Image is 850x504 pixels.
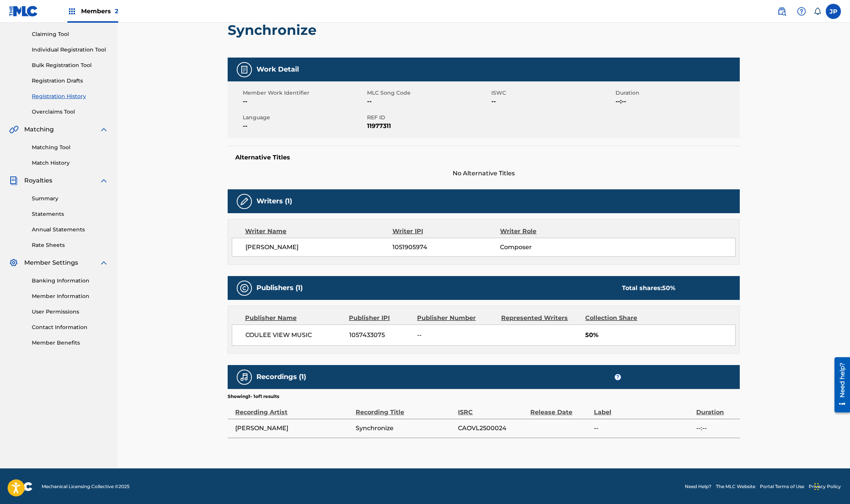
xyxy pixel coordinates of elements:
span: --:-- [616,97,738,106]
img: Recordings [240,373,249,382]
span: --:-- [696,424,736,433]
span: 1051905974 [392,243,500,252]
span: Member Settings [24,258,78,267]
span: REF ID [367,114,489,122]
div: Represented Writers [501,314,580,323]
a: Portal Terms of Use [760,483,804,490]
div: Notifications [814,8,821,15]
iframe: Chat Widget [812,468,850,504]
div: Publisher Name [245,314,343,323]
span: [PERSON_NAME] [235,424,352,433]
a: Annual Statements [32,226,108,234]
span: CAOVL2500024 [458,424,527,433]
span: 50 % [662,284,675,292]
h2: Synchronize [228,22,320,39]
div: Drag [814,475,819,498]
div: Label [594,400,692,417]
span: -- [491,97,614,106]
span: Mechanical Licensing Collective © 2025 [42,483,130,490]
span: Matching [24,125,54,134]
span: 50% [585,331,735,340]
a: The MLC Website [716,483,755,490]
span: COULEE VIEW MUSIC [245,331,344,340]
img: Top Rightsholders [67,7,77,16]
div: Duration [696,400,736,417]
div: Release Date [530,400,590,417]
img: Writers [240,197,249,206]
a: Privacy Policy [809,483,841,490]
img: help [797,7,806,16]
img: search [777,7,786,16]
h5: Recordings (1) [256,373,306,381]
h5: Publishers (1) [256,284,303,292]
span: 1057433075 [349,331,412,340]
a: Need Help? [685,483,711,490]
a: Member Information [32,292,108,300]
div: User Menu [826,4,841,19]
span: Language [243,114,365,122]
div: ISRC [458,400,527,417]
span: Member Work Identifier [243,89,365,97]
img: Publishers [240,284,249,293]
span: Duration [616,89,738,97]
img: MLC Logo [9,6,38,17]
div: Publisher IPI [349,314,411,323]
div: Recording Artist [235,400,352,417]
a: Matching Tool [32,144,108,151]
a: Contact Information [32,323,108,331]
span: -- [367,97,489,106]
a: Overclaims Tool [32,108,108,116]
div: Collection Share [585,314,659,323]
span: -- [243,122,365,131]
a: Public Search [774,4,789,19]
span: MLC Song Code [367,89,489,97]
img: Work Detail [240,65,249,74]
span: 2 [115,8,118,15]
a: Registration History [32,92,108,100]
div: Writer Role [500,227,598,236]
span: -- [594,424,692,433]
span: No Alternative Titles [228,169,740,178]
a: Statements [32,210,108,218]
div: Writer IPI [392,227,500,236]
span: -- [243,97,365,106]
a: Registration Drafts [32,77,108,85]
a: Member Benefits [32,339,108,347]
a: Individual Registration Tool [32,46,108,54]
div: Writer Name [245,227,392,236]
img: Royalties [9,176,18,185]
span: Royalties [24,176,52,185]
a: Bulk Registration Tool [32,61,108,69]
img: Member Settings [9,258,18,267]
h5: Work Detail [256,65,299,74]
a: Match History [32,159,108,167]
a: Summary [32,195,108,203]
h5: Alternative Titles [235,154,732,161]
span: Composer [500,243,598,252]
span: 11977311 [367,122,489,131]
span: -- [417,331,495,340]
p: Showing 1 - 1 of 1 results [228,393,279,400]
a: Rate Sheets [32,241,108,249]
iframe: Resource Center [829,354,850,415]
img: expand [99,176,108,185]
img: expand [99,258,108,267]
img: Matching [9,125,19,134]
span: ? [615,374,621,380]
a: Claiming Tool [32,30,108,38]
span: Synchronize [356,424,454,433]
div: Recording Title [356,400,454,417]
div: Total shares: [622,284,675,293]
span: Members [81,7,118,16]
div: Publisher Number [417,314,495,323]
h5: Writers (1) [256,197,292,206]
a: Banking Information [32,277,108,285]
a: User Permissions [32,308,108,316]
img: expand [99,125,108,134]
img: logo [9,482,33,491]
span: ISWC [491,89,614,97]
span: [PERSON_NAME] [245,243,392,252]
